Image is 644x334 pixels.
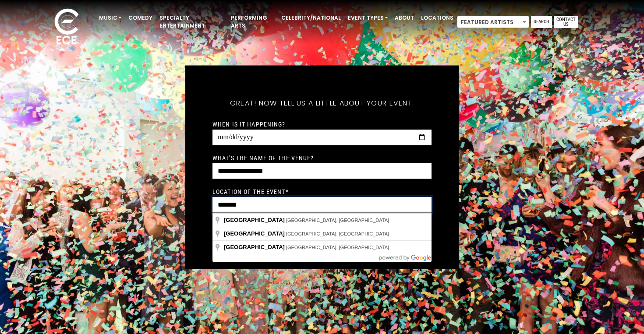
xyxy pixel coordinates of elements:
label: What's the name of the venue? [212,154,314,162]
a: Music [96,11,125,25]
span: Featured Artists [457,16,529,28]
a: Search [531,16,552,28]
span: [GEOGRAPHIC_DATA] [224,244,285,250]
label: Location of the event [212,187,289,195]
a: Contact Us [554,16,578,28]
a: About [391,11,418,25]
a: Comedy [125,11,156,25]
span: [GEOGRAPHIC_DATA] [224,230,285,237]
h5: Great! Now tell us a little about your event. [212,87,432,119]
label: When is it happening? [212,120,286,128]
span: [GEOGRAPHIC_DATA], [GEOGRAPHIC_DATA] [286,231,389,236]
span: [GEOGRAPHIC_DATA] [224,217,285,223]
a: Event Types [344,11,391,25]
a: Performing Arts [227,11,278,33]
span: [GEOGRAPHIC_DATA], [GEOGRAPHIC_DATA] [286,245,389,250]
a: Locations [418,11,457,25]
img: ece_new_logo_whitev2-1.png [45,6,88,49]
a: Celebrity/National [278,11,344,25]
span: Featured Artists [457,16,529,28]
span: [GEOGRAPHIC_DATA], [GEOGRAPHIC_DATA] [286,218,389,223]
a: Specialty Entertainment [156,11,227,33]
